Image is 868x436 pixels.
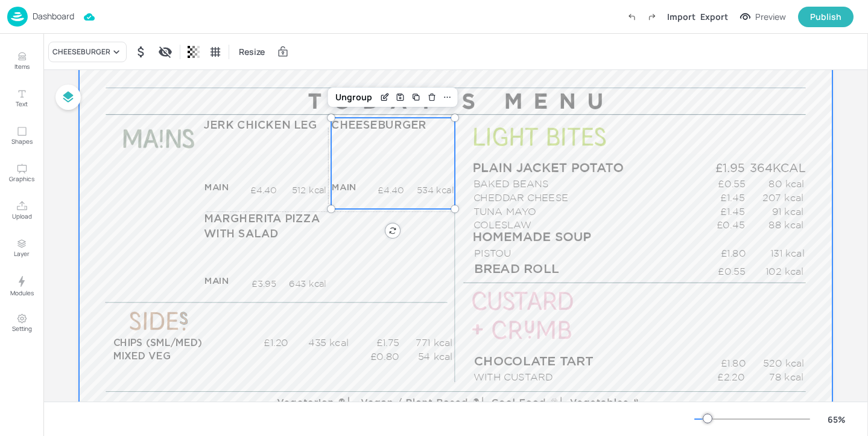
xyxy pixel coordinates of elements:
div: Delete [424,89,440,105]
div: Ungroup [331,89,377,105]
span: 78 kcal [769,371,803,382]
span: £0.55 [718,266,746,277]
span: 534 kcal [417,185,454,194]
span: 435 kcal [308,337,349,348]
span: PISTOU [474,248,511,258]
div: Edit Item [377,89,393,105]
span: 520 kcal [763,358,804,369]
span: £1.75 [376,337,399,348]
p: Dashboard [33,12,74,21]
div: 65 % [822,413,851,426]
span: WITH CUSTARD [474,371,553,382]
span: 771 kcal [416,337,452,348]
span: £1.45 [720,192,744,203]
span: MAIN [204,277,229,286]
span: 88 kcal [768,219,803,230]
span: £4.40 [378,185,404,194]
div: CHEESEBURGER [52,46,110,57]
span: £2.20 [717,371,745,382]
div: Publish [810,10,841,24]
span: 643 kcal [289,278,326,288]
span: £0.45 [717,219,745,230]
div: Duplicate [408,89,424,105]
span: MAIN [332,184,356,193]
span: MIXED VEG [113,351,170,361]
span: CHOCOLATE TART [474,355,592,368]
div: Display condition [156,42,175,62]
span: £1.80 [721,358,746,369]
img: logo-86c26b7e.jpg [7,7,28,27]
span: CHEESEBURGER [331,120,426,130]
span: MAIN [204,184,229,193]
div: Save Layout [393,89,408,105]
span: £3.95 [252,278,276,288]
span: £4.40 [250,185,276,194]
label: Redo (Ctrl + Y) [642,7,662,27]
button: Preview [733,8,793,26]
span: BAKED BEANS [474,178,549,189]
label: Undo (Ctrl + Z) [621,7,642,27]
span: CHEDDAR CHEESE [474,192,568,203]
span: COLESLAW [474,219,531,230]
span: 207 kcal [762,192,803,203]
span: £1.80 [721,248,746,258]
span: MARGHERITA PIZZA WITH SALAD [204,213,320,240]
span: JERK CHICKEN LEG [204,120,317,130]
span: TUNA MAYO [474,206,536,217]
span: CHIPS (SML/MED) [113,338,202,348]
span: 91 kcal [772,206,803,217]
div: Export [700,10,728,23]
span: Resize [236,45,267,58]
div: Preview [755,10,786,24]
span: £0.55 [718,178,746,189]
span: BREAD ROLL [474,263,559,275]
span: 80 kcal [768,178,804,189]
span: 512 kcal [292,185,326,194]
span: 54 kcal [418,351,452,362]
button: Publish [798,7,854,27]
span: £0.80 [370,351,399,362]
span: 131 kcal [770,248,805,258]
span: £1.45 [720,206,744,217]
div: Hide symbol [131,42,151,62]
span: 102 kcal [765,266,803,277]
span: £1.20 [264,337,288,348]
div: Import [667,10,695,23]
